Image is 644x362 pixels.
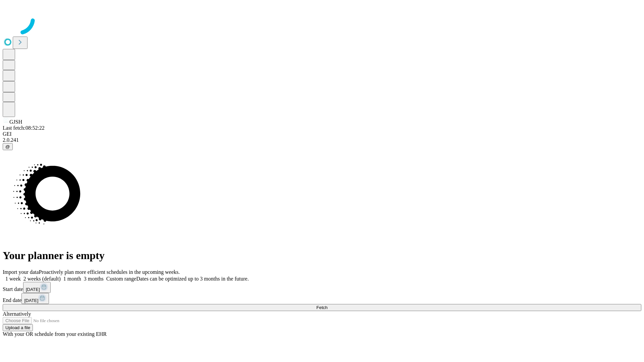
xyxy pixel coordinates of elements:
[5,276,21,282] span: 1 week
[3,331,107,337] span: With your OR schedule from your existing EHR
[106,276,136,282] span: Custom range
[84,276,104,282] span: 3 months
[26,287,40,292] span: [DATE]
[3,249,641,262] h1: Your planner is empty
[3,143,13,150] button: @
[21,293,49,304] button: [DATE]
[23,276,61,282] span: 2 weeks (default)
[316,305,327,310] span: Fetch
[136,276,249,282] span: Dates can be optimized up to 3 months in the future.
[3,131,641,137] div: GEI
[9,119,22,125] span: GJSH
[3,324,33,331] button: Upload a file
[3,125,45,131] span: Last fetch: 08:52:22
[63,276,81,282] span: 1 month
[24,298,38,303] span: [DATE]
[3,311,31,317] span: Alternatively
[23,282,51,293] button: [DATE]
[3,304,641,311] button: Fetch
[3,137,641,143] div: 2.0.241
[3,282,641,293] div: Start date
[39,269,180,275] span: Proactively plan more efficient schedules in the upcoming weeks.
[3,269,39,275] span: Import your data
[3,293,641,304] div: End date
[5,144,10,149] span: @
